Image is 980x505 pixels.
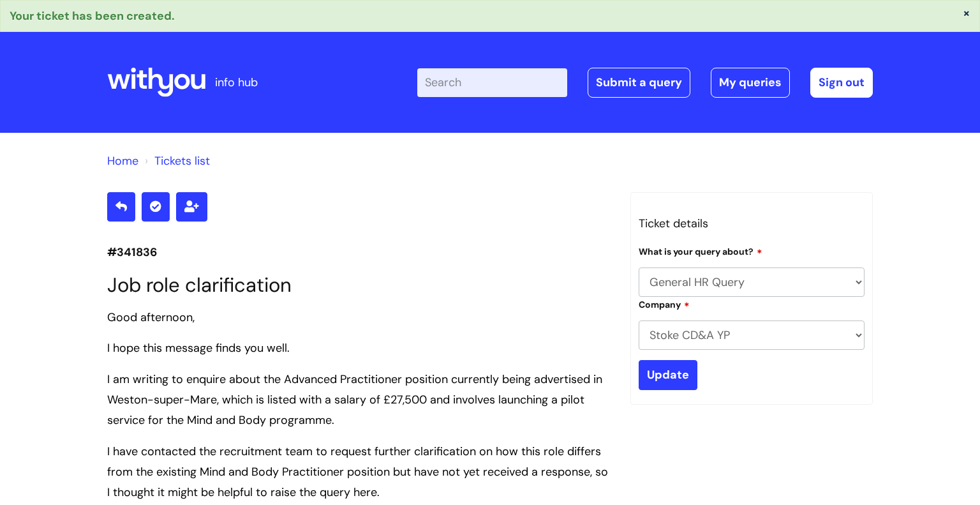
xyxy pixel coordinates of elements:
[639,245,762,257] label: What is your query about?
[142,151,210,171] li: Tickets list
[215,72,258,93] p: info hub
[107,444,611,501] span: I have contacted the recruitment team to request further clarification on how this role differs f...
[810,68,873,97] a: Sign out
[588,68,690,97] a: Submit a query
[417,68,873,97] div: | -
[107,273,611,297] h1: Job role clarification
[639,360,697,389] input: Update
[963,7,970,19] button: ×
[711,68,790,97] a: My queries
[639,298,690,310] label: Company
[107,340,290,356] span: I hope this message finds you well.
[639,213,865,234] h3: Ticket details
[154,153,210,169] a: Tickets list
[107,242,611,262] p: #341836
[107,310,195,325] span: Good afternoon,
[417,68,567,96] input: Search
[107,372,605,428] span: I am writing to enquire about the Advanced Practitioner position currently being advertised in We...
[107,153,138,169] a: Home
[107,151,138,171] li: Solution home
